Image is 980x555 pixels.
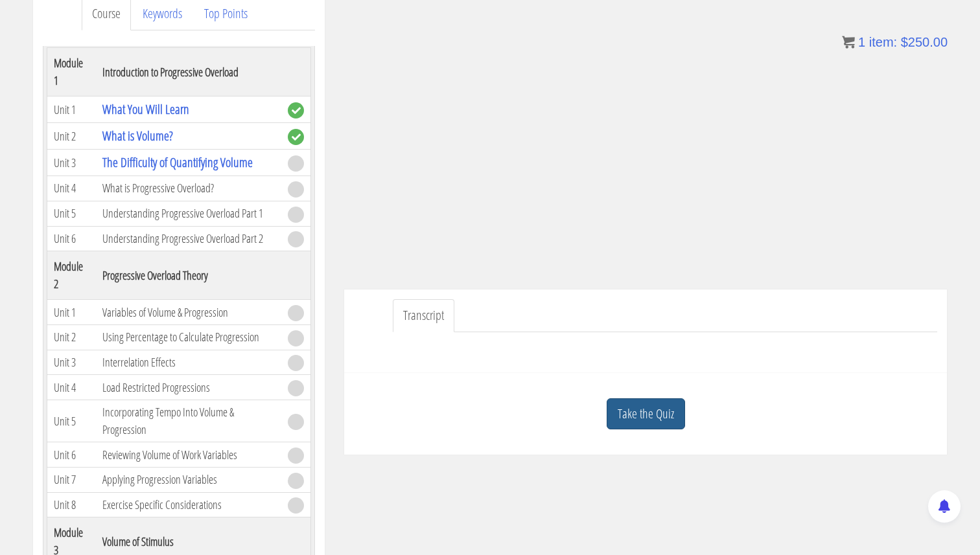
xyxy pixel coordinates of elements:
[96,492,281,517] td: Exercise Specific Considerations
[96,400,281,442] td: Incorporating Tempo Into Volume & Progression
[96,300,281,325] td: Variables of Volume & Progression
[47,48,96,96] th: Module 1
[47,176,96,201] td: Unit 4
[96,325,281,350] td: Using Percentage to Calculate Progression
[47,123,96,150] td: Unit 2
[96,375,281,400] td: Load Restricted Progressions
[102,100,189,118] a: What You Will Learn
[102,127,173,144] a: What is Volume?
[96,442,281,468] td: Reviewing Volume of Work Variables
[47,150,96,176] td: Unit 3
[96,226,281,251] td: Understanding Progressive Overload Part 2
[607,398,685,430] a: Take the Quiz
[47,96,96,123] td: Unit 1
[901,35,908,49] span: $
[858,35,865,49] span: 1
[96,48,281,96] th: Introduction to Progressive Overload
[288,129,304,145] span: complete
[96,467,281,492] td: Applying Progression Variables
[96,201,281,226] td: Understanding Progressive Overload Part 1
[47,201,96,226] td: Unit 5
[47,325,96,350] td: Unit 2
[47,400,96,442] td: Unit 5
[47,350,96,375] td: Unit 3
[393,299,454,332] a: Transcript
[96,350,281,375] td: Interrelation Effects
[47,492,96,517] td: Unit 8
[96,176,281,201] td: What is Progressive Overload?
[842,36,855,49] img: icon11.png
[47,442,96,468] td: Unit 6
[102,153,253,171] a: The Difficulty of Quantifying Volume
[47,467,96,492] td: Unit 7
[288,102,304,119] span: complete
[47,251,96,300] th: Module 2
[901,35,948,49] bdi: 250.00
[96,251,281,300] th: Progressive Overload Theory
[47,226,96,251] td: Unit 6
[842,35,948,49] a: 1 item: $250.00
[47,375,96,400] td: Unit 4
[869,35,897,49] span: item:
[47,300,96,325] td: Unit 1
